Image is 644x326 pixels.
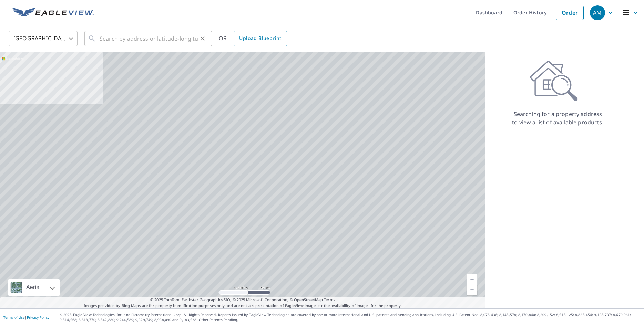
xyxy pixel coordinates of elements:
a: OpenStreetMap [294,297,323,302]
a: Current Level 5, Zoom In [467,274,477,284]
span: Upload Blueprint [239,34,281,43]
div: Aerial [8,279,60,296]
div: [GEOGRAPHIC_DATA] [9,29,78,48]
a: Upload Blueprint [234,31,287,46]
a: Order [556,6,584,20]
p: © 2025 Eagle View Technologies, Inc. and Pictometry International Corp. All Rights Reserved. Repo... [60,312,641,323]
a: Terms of Use [3,315,25,320]
img: EV Logo [12,8,94,18]
p: Searching for a property address to view a list of available products. [512,110,604,126]
input: Search by address or latitude-longitude [100,29,198,48]
button: Clear [198,34,207,43]
span: © 2025 TomTom, Earthstar Geographics SIO, © 2025 Microsoft Corporation, © [150,297,335,303]
a: Privacy Policy [27,315,49,320]
div: OR [219,31,287,46]
a: Current Level 5, Zoom Out [467,284,477,295]
p: | [3,315,49,319]
div: AM [590,5,605,20]
div: Aerial [24,279,43,296]
a: Terms [324,297,335,302]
